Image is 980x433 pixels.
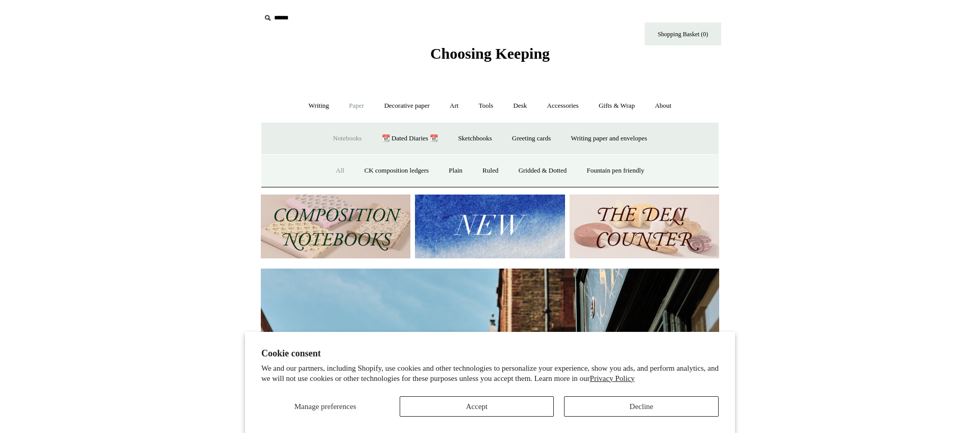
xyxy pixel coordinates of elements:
p: We and our partners, including Shopify, use cookies and other technologies to personalize your ex... [261,364,719,383]
a: Gifts & Wrap [590,92,644,119]
a: Fountain pen friendly [578,157,654,184]
a: Art [440,92,468,119]
a: Writing paper and envelopes [562,125,656,152]
a: Desk [504,92,536,119]
a: Plain [439,157,472,184]
button: Accept [400,396,554,417]
h2: Cookie consent [261,348,719,359]
span: Manage preferences [295,402,356,411]
a: 📆 Dated Diaries 📆 [373,125,447,152]
a: Greeting cards [503,125,560,152]
button: Decline [564,396,719,417]
a: Accessories [538,92,588,119]
a: Decorative paper [375,92,439,119]
button: Manage preferences [261,396,389,417]
a: Paper [340,92,374,119]
span: Choosing Keeping [430,45,550,62]
a: Writing [300,92,338,119]
a: Tools [470,92,503,119]
a: About [646,92,681,119]
a: Gridded & Dotted [509,157,576,184]
a: Shopping Basket (0) [645,22,721,45]
img: New.jpg__PID:f73bdf93-380a-4a35-bcfe-7823039498e1 [415,195,565,258]
a: Privacy Policy [590,374,635,382]
a: All [327,157,354,184]
a: Choosing Keeping [430,53,550,60]
a: Ruled [473,157,507,184]
a: Sketchbooks [449,125,501,152]
img: 202302 Composition ledgers.jpg__PID:69722ee6-fa44-49dd-a067-31375e5d54ec [261,195,410,258]
img: The Deli Counter [570,195,719,258]
a: CK composition ledgers [355,157,438,184]
a: Notebooks [324,125,371,152]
